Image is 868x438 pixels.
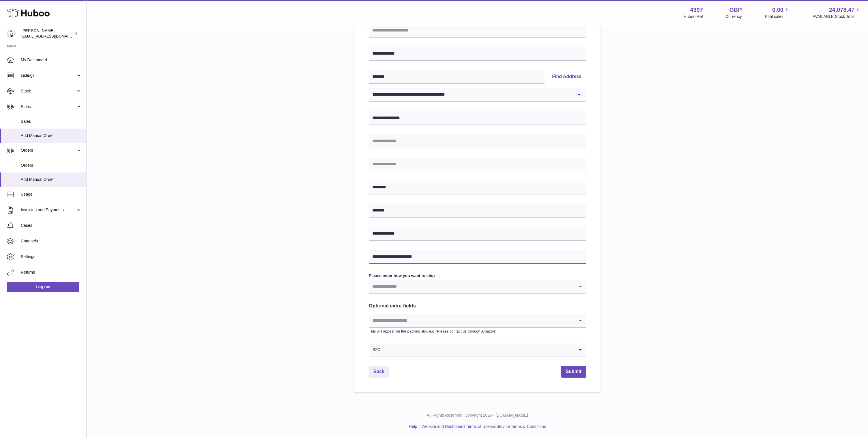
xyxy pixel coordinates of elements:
[7,29,16,38] img: drumnnbass@gmail.com
[829,6,854,14] span: 24,078.47
[369,273,586,279] label: Please enter how you want to ship
[21,270,82,275] span: Returns
[547,70,586,84] button: Find Address
[21,28,73,39] div: [PERSON_NAME]
[764,14,790,19] span: Total sales
[419,424,546,429] li: and
[91,413,863,418] p: All Rights Reserved. Copyright 2025 - [DOMAIN_NAME]
[369,280,575,293] input: Search for option
[684,14,703,19] div: Huboo Ref
[409,424,417,429] a: Help
[369,314,575,327] input: Search for option
[812,6,861,19] a: 24,078.47 AVAILABLE Stock Total
[21,148,76,153] span: Orders
[725,14,742,19] div: Currency
[369,314,586,328] div: Search for option
[381,343,575,357] input: Search for option
[21,34,85,38] span: [EMAIL_ADDRESS][DOMAIN_NAME]
[772,6,783,14] span: 0.00
[369,280,586,294] div: Search for option
[21,133,82,138] span: Add Manual Order
[561,366,586,378] button: Submit
[21,192,82,197] span: Usage
[369,329,586,334] p: This will appear on the packing slip. e.g. 'Please contact us through Amazon'
[369,343,381,357] span: B2C
[369,303,586,309] h2: Optional extra fields
[812,14,861,19] span: AVAILABLE Stock Total
[764,6,790,19] a: 0.00 Total sales
[21,104,76,110] span: Sales
[729,6,742,14] strong: GBP
[690,6,703,14] strong: 4397
[421,424,489,429] a: Website and Dashboard Terms of Use
[21,177,82,182] span: Add Manual Order
[21,207,76,213] span: Invoicing and Payments
[21,119,82,124] span: Sales
[21,57,82,63] span: My Dashboard
[21,254,82,259] span: Settings
[21,73,76,78] span: Listings
[21,223,82,228] span: Cases
[21,238,82,244] span: Channels
[496,424,546,429] a: Service Terms & Conditions
[369,366,389,378] a: Back
[369,343,586,357] div: Search for option
[21,163,82,168] span: Orders
[7,282,79,292] a: Log out
[21,88,76,94] span: Stock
